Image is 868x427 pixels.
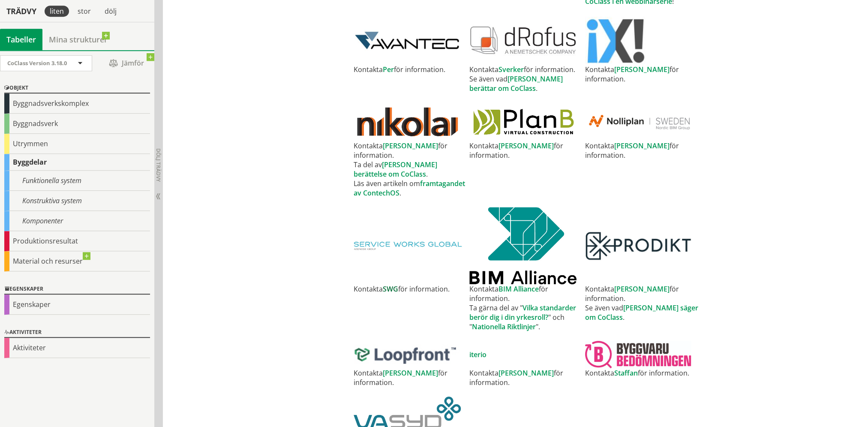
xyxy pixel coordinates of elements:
[354,160,437,179] a: [PERSON_NAME] berättelse om CoClass
[4,93,150,114] div: Byggnadsverkskomplex
[383,65,394,74] a: Per
[469,350,487,359] a: iterio
[585,17,645,64] img: IX_InformationExperience.JPG
[4,191,150,211] div: Konstruktiva system
[499,284,539,294] a: BIM Alliance
[7,59,67,67] span: CoClass Version 3.18.0
[469,105,585,138] a: PlanB's webbsida
[4,328,150,338] div: Aktiviteter
[469,368,585,387] td: Kontakta för information.
[4,295,150,315] div: Egenskaper
[585,303,698,322] a: [PERSON_NAME] säger om CoClass
[585,341,701,368] a: BYGGVARUBEDÖMNINGENs webbsida
[354,65,469,93] td: Kontakta för information.
[469,65,585,93] td: Kontakta för information. Se även vad .
[585,284,701,331] td: Kontakta för information. Se även vad .
[101,56,152,71] span: Jämför
[585,232,701,260] a: Prodikts webbsida
[99,6,122,17] div: dölj
[469,24,585,56] a: dRofus's webbsida
[469,141,585,198] td: Kontakta för information.
[614,141,670,150] a: [PERSON_NAME]
[354,344,460,365] img: Loopfront-logga.jpeg
[4,154,150,171] div: Byggdelar
[4,211,150,231] div: Komponenter
[472,322,536,331] a: Nationella Riktlinjer
[72,6,96,17] div: stor
[354,241,462,250] img: SWG-logga.jpg
[614,65,670,74] a: [PERSON_NAME]
[4,231,150,251] div: Produktionsresultat
[42,29,114,50] a: Mina strukturer
[4,134,150,154] div: Utrymmen
[354,241,469,250] a: SWG's webbsida
[469,74,563,93] a: [PERSON_NAME] berättar om CoClass
[585,232,691,260] img: Prodikt_logga.jpg
[4,251,150,271] div: Material och resurser
[469,284,585,331] td: Kontakta för information. Ta gärna del av " " och " ".
[383,284,398,294] a: SWG
[155,148,162,182] span: Dölj trädvy
[499,141,554,150] a: [PERSON_NAME]
[614,368,638,378] a: Staffan
[585,17,701,64] a: IX's webbsida
[4,284,150,295] div: Egenskaper
[585,106,697,138] img: Nolliplan_logga.jpg
[499,368,554,378] a: [PERSON_NAME]
[383,368,438,378] a: [PERSON_NAME]
[354,179,465,198] a: framtagandet av ContechOS
[499,65,524,74] a: Sverker
[614,284,670,294] a: [PERSON_NAME]
[469,207,577,284] img: BIMAlliance.jpg
[354,344,469,365] a: Loopfronts webbsida
[585,368,701,387] td: Kontakta för information.
[469,303,576,322] a: Vilka standarder berör dig i din yrkesroll?
[585,65,701,93] td: Kontakta för information.
[4,171,150,191] div: Funktionella system
[354,104,461,140] img: NikolaiDevelopmentAB.jpg
[354,141,469,198] td: Kontakta för information. Ta del av . Läs även artikeln om .
[354,30,469,51] a: Avantec's webbsida
[469,24,577,56] img: dRofus.JPG
[354,284,469,331] td: Kontakta för information.
[469,207,585,284] a: BIM Alliance webbsida
[2,6,41,16] div: Trädvy
[354,368,469,387] td: Kontakta för information.
[469,105,578,138] img: PlanB_logga960.jpg
[354,30,460,51] img: Avantec.JPG
[383,141,438,150] a: [PERSON_NAME]
[585,141,701,198] td: Kontakta för information.
[4,114,150,134] div: Byggnadsverk
[4,83,150,93] div: Objekt
[585,106,701,138] a: Nolliplan's webbsida
[585,341,691,368] img: Byggvarubedmningen-logotyp-CMYK.jpg
[4,338,150,358] div: Aktiviteter
[45,6,69,17] div: liten
[354,104,469,140] a: Nikolai Development's webbsida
